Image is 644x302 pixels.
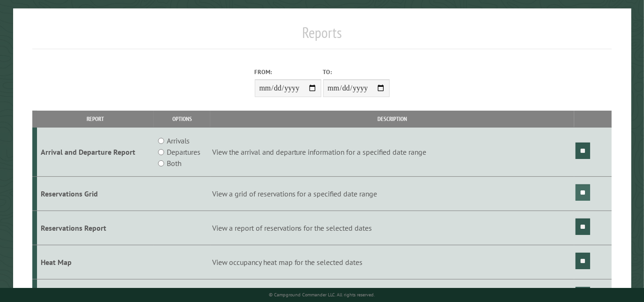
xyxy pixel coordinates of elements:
td: Heat Map [37,245,154,279]
label: To: [323,68,390,76]
small: © Campground Commander LLC. All rights reserved. [269,292,375,298]
td: Arrival and Departure Report [37,128,154,177]
th: Description [210,111,574,127]
td: Reservations Grid [37,177,154,211]
td: View a grid of reservations for a specified date range [210,177,574,211]
h1: Reports [32,23,612,49]
label: Arrivals [167,135,190,146]
th: Options [154,111,210,127]
label: Departures [167,146,201,158]
label: From: [255,68,321,76]
td: Reservations Report [37,211,154,245]
td: View occupancy heat map for the selected dates [210,245,574,279]
td: View the arrival and departure information for a specified date range [210,128,574,177]
th: Report [37,111,154,127]
label: Both [167,158,181,169]
td: View a report of reservations for the selected dates [210,211,574,245]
